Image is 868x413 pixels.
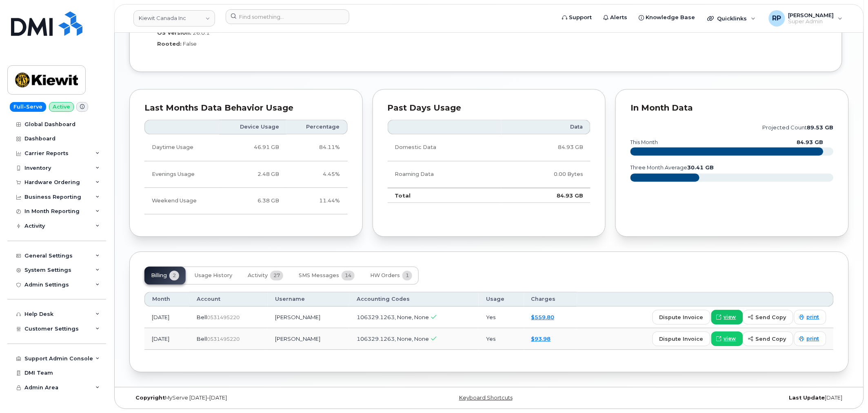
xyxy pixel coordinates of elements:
[133,10,215,27] a: Kiewit Canada Inc
[653,331,710,346] button: dispute invoice
[219,134,286,161] td: 46.91 GB
[702,10,761,27] div: Quicklinks
[157,40,182,48] label: Rooted:
[144,328,189,350] td: [DATE]
[370,272,400,279] span: HW Orders
[479,292,524,306] th: Usage
[502,134,591,161] td: 84.93 GB
[531,335,551,342] a: $93.98
[388,104,591,112] div: Past Days Usage
[357,335,429,342] span: 106329.1263, None, None
[226,9,349,24] input: Find something...
[633,9,701,26] a: Knowledge Base
[711,331,743,346] a: view
[388,134,502,161] td: Domestic Data
[193,29,210,36] span: 26.0.1
[286,161,347,188] td: 4.45%
[144,161,219,188] td: Evenings Usage
[219,188,286,214] td: 6.38 GB
[183,40,197,47] span: False
[569,13,592,22] span: Support
[724,313,736,321] span: view
[502,120,591,134] th: Data
[724,335,736,342] span: view
[144,104,348,112] div: Last Months Data Behavior Usage
[207,314,240,320] span: 0531495220
[630,104,834,112] div: In Month Data
[207,336,240,342] span: 0531495220
[135,395,165,401] strong: Copyright
[388,161,502,188] td: Roaming Data
[144,161,348,188] tr: Weekdays from 6:00pm to 8:00am
[788,12,834,18] span: [PERSON_NAME]
[286,120,347,134] th: Percentage
[268,306,349,328] td: [PERSON_NAME]
[789,395,825,401] strong: Last Update
[144,292,189,306] th: Month
[524,292,577,306] th: Charges
[299,272,339,279] span: SMS Messages
[659,335,704,343] span: dispute invoice
[157,29,191,37] label: OS Version:
[711,310,743,324] a: view
[270,271,283,280] span: 27
[144,188,219,214] td: Weekend Usage
[502,188,591,203] td: 84.93 GB
[756,335,786,343] span: send copy
[557,9,598,26] a: Support
[794,331,826,346] a: print
[219,120,286,134] th: Device Usage
[646,13,695,22] span: Knowledge Base
[807,335,819,342] span: print
[349,292,479,306] th: Accounting Codes
[609,395,849,401] div: [DATE]
[129,395,369,401] div: MyServe [DATE]–[DATE]
[286,188,347,214] td: 11.44%
[717,15,747,22] span: Quicklinks
[807,313,819,321] span: print
[531,314,555,320] a: $559.80
[630,164,714,171] text: three month average
[144,188,348,214] tr: Friday from 6:00pm to Monday 8:00am
[388,188,502,203] td: Total
[653,310,710,324] button: dispute invoice
[743,310,793,324] button: send copy
[832,377,862,407] iframe: Messenger Launcher
[197,314,207,320] span: Bell
[479,328,524,350] td: Yes
[502,161,591,188] td: 0.00 Bytes
[144,306,189,328] td: [DATE]
[286,134,347,161] td: 84.11%
[763,10,848,27] div: Ryan Partack
[807,124,834,131] tspan: 89.53 GB
[144,134,219,161] td: Daytime Usage
[630,139,658,145] text: this month
[402,271,412,280] span: 1
[688,164,714,171] tspan: 30.41 GB
[357,314,429,320] span: 106329.1263, None, None
[459,395,513,401] a: Keyboard Shortcuts
[763,124,834,131] text: projected count
[342,271,355,280] span: 14
[788,18,834,25] span: Super Admin
[197,335,207,342] span: Bell
[598,9,633,26] a: Alerts
[797,139,824,145] text: 84.93 GB
[268,328,349,350] td: [PERSON_NAME]
[743,331,793,346] button: send copy
[794,310,826,324] a: print
[195,272,232,279] span: Usage History
[773,13,781,23] span: RP
[479,306,524,328] td: Yes
[659,313,704,321] span: dispute invoice
[248,272,268,279] span: Activity
[756,313,786,321] span: send copy
[189,292,268,306] th: Account
[268,292,349,306] th: Username
[610,13,628,22] span: Alerts
[219,161,286,188] td: 2.48 GB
